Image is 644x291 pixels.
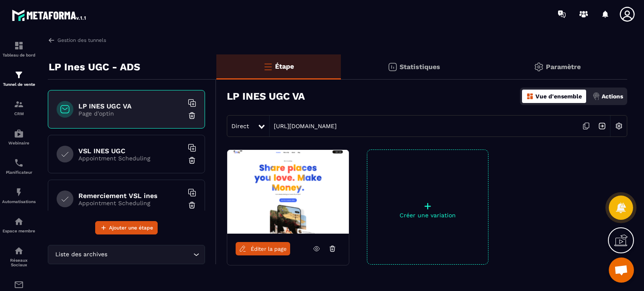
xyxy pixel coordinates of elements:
img: logo [12,8,87,23]
p: Paramètre [546,63,581,71]
img: arrow [48,36,55,44]
a: automationsautomationsEspace membre [2,210,36,239]
p: CRM [2,111,36,116]
img: formation [14,70,24,80]
a: schedulerschedulerPlanificateur [2,152,36,181]
a: formationformationTableau de bord [2,34,36,64]
p: Réseaux Sociaux [2,258,36,267]
img: image [227,150,349,234]
input: Search for option [109,250,191,259]
div: Search for option [48,245,205,264]
img: trash [188,201,196,209]
p: Appointment Scheduling [78,200,183,206]
img: dashboard-orange.40269519.svg [526,93,534,100]
h6: LP INES UGC VA [78,102,183,110]
img: formation [14,99,24,109]
img: arrow-next.bcc2205e.svg [594,118,610,134]
img: automations [14,216,24,227]
img: email [14,280,24,290]
p: Planificateur [2,170,36,175]
a: formationformationTunnel de vente [2,64,36,93]
p: Webinaire [2,141,36,145]
span: Liste des archives [53,250,109,259]
p: Étape [275,62,294,70]
a: Éditer la page [236,242,290,255]
span: Ajouter une étape [109,224,153,232]
a: Ouvrir le chat [609,258,634,283]
p: Actions [602,93,623,100]
p: Automatisations [2,199,36,204]
img: automations [14,129,24,139]
a: automationsautomationsWebinaire [2,122,36,152]
p: Tableau de bord [2,53,36,57]
img: stats.20deebd0.svg [387,62,397,72]
img: actions.d6e523a2.png [592,93,600,100]
a: [URL][DOMAIN_NAME] [270,123,337,129]
p: Appointment Scheduling [78,155,183,162]
img: setting-gr.5f69749f.svg [534,62,544,72]
a: social-networksocial-networkRéseaux Sociaux [2,239,36,273]
p: Statistiques [400,63,440,71]
img: trash [188,111,196,120]
p: Espace membre [2,229,36,233]
h6: Remerciement VSL ines [78,192,183,200]
a: Gestion des tunnels [48,36,106,44]
img: scheduler [14,158,24,168]
img: formation [14,41,24,51]
p: + [367,200,488,212]
p: Vue d'ensemble [535,93,582,100]
img: social-network [14,246,24,256]
a: formationformationCRM [2,93,36,122]
h3: LP INES UGC VA [227,90,305,102]
span: Direct [231,123,249,129]
img: setting-w.858f3a88.svg [611,118,627,134]
a: automationsautomationsAutomatisations [2,181,36,210]
img: automations [14,187,24,197]
span: Éditer la page [251,246,287,252]
button: Ajouter une étape [95,221,158,234]
img: trash [188,156,196,165]
img: bars-o.4a397970.svg [263,62,273,72]
h6: VSL INES UGC [78,147,183,155]
p: Page d'optin [78,110,183,117]
p: Tunnel de vente [2,82,36,87]
p: Créer une variation [367,212,488,219]
p: LP Ines UGC - ADS [49,59,140,75]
